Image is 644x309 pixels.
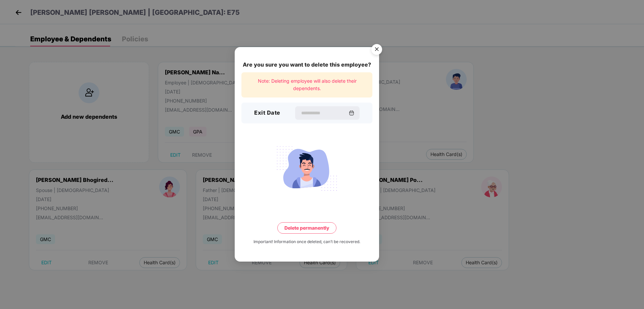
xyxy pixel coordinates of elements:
div: Are you sure you want to delete this employee? [241,61,372,69]
img: svg+xml;base64,PHN2ZyB4bWxucz0iaHR0cDovL3d3dy53My5vcmcvMjAwMC9zdmciIHdpZHRoPSI1NiIgaGVpZ2h0PSI1Ni... [367,41,386,60]
img: svg+xml;base64,PHN2ZyBpZD0iQ2FsZW5kYXItMzJ4MzIiIHhtbG5zPSJodHRwOi8vd3d3LnczLm9yZy8yMDAwL3N2ZyIgd2... [349,110,354,116]
div: Important! Information once deleted, can’t be recovered. [254,239,360,245]
div: Note: Deleting employee will also delete their dependents. [241,72,372,98]
button: Close [367,41,385,59]
h3: Exit Date [254,109,280,118]
img: svg+xml;base64,PHN2ZyB4bWxucz0iaHR0cDovL3d3dy53My5vcmcvMjAwMC9zdmciIHdpZHRoPSIyMjQiIGhlaWdodD0iMT... [269,142,344,195]
button: Delete permanently [277,222,336,234]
